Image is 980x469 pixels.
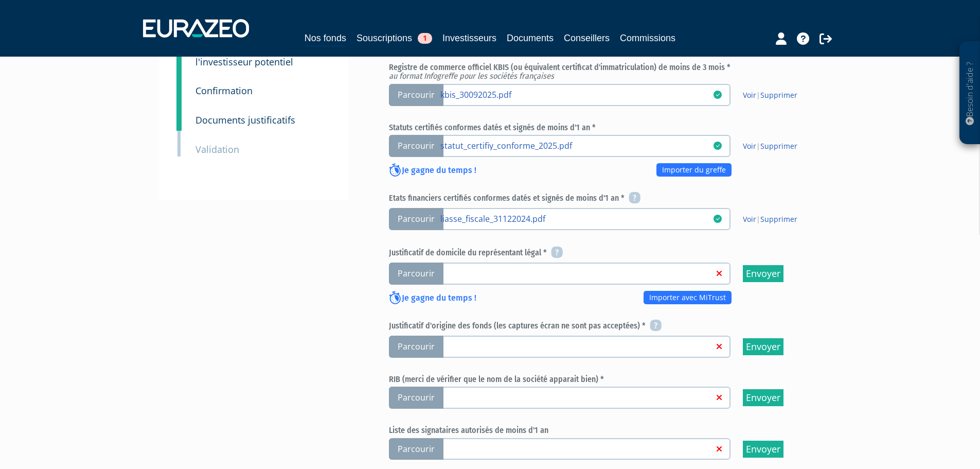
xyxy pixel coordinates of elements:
[743,441,783,458] input: Envoyer
[389,375,816,384] h6: RIB (merci de vérifier que le nom de la société apparait bien) *
[440,140,714,150] a: statut_certifiy_conforme_2025.pdf
[760,90,797,100] a: Supprimer
[743,90,756,100] a: Voir
[195,84,253,97] small: Confirmation
[743,214,797,224] span: |
[743,265,783,282] input: Envoyer
[743,90,797,100] span: |
[440,213,714,223] a: liasse_fiscale_31122024.pdf
[442,31,496,45] a: Investisseurs
[195,26,309,68] small: Objectif, connaissances et expertise financière de l'investisseur potentiel
[357,31,432,45] a: Souscriptions1
[389,63,816,81] h6: Registre de commerce officiel KBIS (ou équivalent certificat d'immatriculation) de moins de 3 mois *
[644,291,732,304] a: Importer avec MiTrust
[389,438,443,460] span: Parcourir
[176,70,182,101] a: 6
[143,19,249,38] img: 1732889491-logotype_eurazeo_blanc_rvb.png
[564,31,610,45] a: Conseillers
[418,33,432,44] span: 1
[714,215,722,223] i: 01/10/2025 14:19
[760,141,797,151] a: Supprimer
[389,263,443,285] span: Parcourir
[305,31,346,47] a: Nos fonds
[656,163,732,177] a: Importer du greffe
[176,99,182,131] a: 7
[389,426,816,435] h6: Liste des signataires autorisés de moins d'1 an
[389,292,476,305] p: Je gagne du temps !
[195,143,239,155] small: Validation
[620,31,675,45] a: Commissions
[743,389,783,406] input: Envoyer
[389,84,443,106] span: Parcourir
[714,91,722,99] i: 01/10/2025 14:19
[389,247,816,259] h6: Justificatif de domicile du représentant légal *
[760,214,797,224] a: Supprimer
[743,338,783,355] input: Envoyer
[195,114,295,126] small: Documents justificatifs
[440,89,714,99] a: kbis_30092025.pdf
[743,214,756,224] a: Voir
[389,320,816,333] h6: Justificatif d'origine des fonds (les captures écran ne sont pas acceptées) *
[389,164,476,178] p: Je gagne du temps !
[507,31,554,45] a: Documents
[714,142,722,150] i: 01/10/2025 14:19
[743,141,756,151] a: Voir
[743,141,797,151] span: |
[389,135,443,157] span: Parcourir
[389,123,816,132] h6: Statuts certifiés conformes datés et signés de moins d'1 an *
[389,336,443,358] span: Parcourir
[389,71,554,81] em: au format Infogreffe pour les sociétés françaises
[389,208,443,230] span: Parcourir
[389,193,816,205] h6: Etats financiers certifiés conformes datés et signés de moins d'1 an *
[389,387,443,409] span: Parcourir
[964,47,976,140] p: Besoin d'aide ?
